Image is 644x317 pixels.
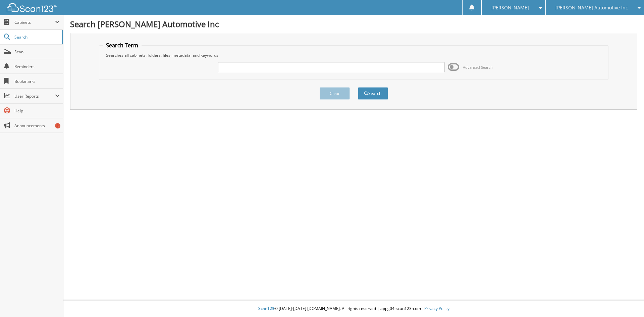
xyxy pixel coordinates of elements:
[14,19,55,25] span: Cabinets
[14,78,60,84] span: Bookmarks
[555,6,628,10] span: [PERSON_NAME] Automotive Inc
[7,3,57,12] img: scan123-logo-white.svg
[491,6,529,10] span: [PERSON_NAME]
[70,18,637,30] h1: Search [PERSON_NAME] Automotive Inc
[14,64,60,69] span: Reminders
[320,87,350,100] button: Clear
[14,123,60,128] span: Announcements
[14,108,60,114] span: Help
[55,123,60,128] div: 5
[14,93,55,99] span: User Reports
[358,87,388,100] button: Search
[463,65,493,70] span: Advanced Search
[424,306,449,311] a: Privacy Policy
[14,34,59,40] span: Search
[63,301,644,317] div: © [DATE]-[DATE] [DOMAIN_NAME]. All rights reserved | appg04-scan123-com |
[258,306,274,311] span: Scan123
[103,42,142,49] legend: Search Term
[103,52,605,58] div: Searches all cabinets, folders, files, metadata, and keywords
[14,49,60,55] span: Scan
